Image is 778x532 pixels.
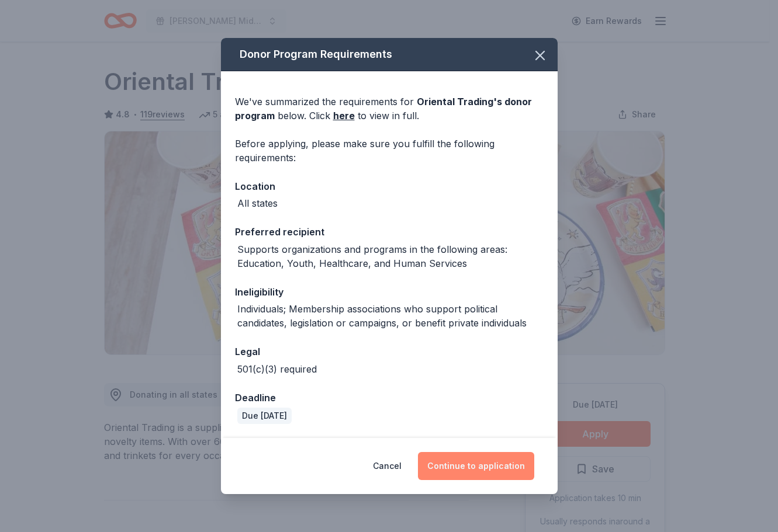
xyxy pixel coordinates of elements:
div: Supports organizations and programs in the following areas: Education, Youth, Healthcare, and Hum... [237,242,544,270]
div: Legal [235,344,544,359]
div: All states [237,196,278,210]
div: Before applying, please make sure you fulfill the following requirements: [235,137,544,165]
div: We've summarized the requirements for below. Click to view in full. [235,95,544,123]
div: 501(c)(3) required [237,362,317,376]
div: Preferred recipient [235,224,544,239]
div: Location [235,179,544,194]
div: Donor Program Requirements [221,38,558,71]
div: Individuals; Membership associations who support political candidates, legislation or campaigns, ... [237,302,544,330]
div: Due [DATE] [237,408,292,424]
a: here [333,109,355,123]
button: Cancel [373,452,402,480]
div: Ineligibility [235,284,544,300]
button: Continue to application [418,452,534,480]
div: Deadline [235,390,544,405]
